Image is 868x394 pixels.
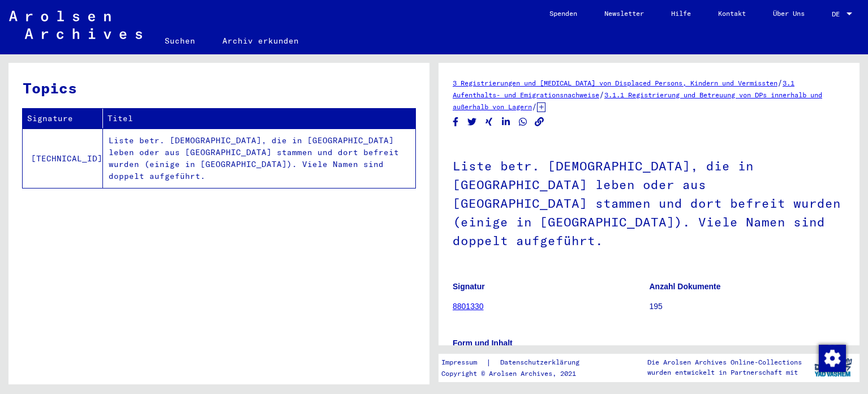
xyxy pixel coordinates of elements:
td: Liste betr. [DEMOGRAPHIC_DATA], die in [GEOGRAPHIC_DATA] leben oder aus [GEOGRAPHIC_DATA] stammen... [103,129,415,188]
button: Copy link [534,115,545,129]
h3: Topics [23,77,415,99]
p: Die Arolsen Archives Online-Collections [647,357,802,367]
img: yv_logo.png [812,353,854,382]
a: Impressum [441,357,486,369]
a: Archiv erkunden [209,27,312,54]
span: / [599,89,604,100]
span: / [532,101,537,112]
button: Share on WhatsApp [517,115,529,129]
img: Arolsen_neg.svg [9,11,142,39]
td: [TECHNICAL_ID] [23,129,103,188]
p: wurden entwickelt in Partnerschaft mit [647,367,802,378]
h1: Liste betr. [DEMOGRAPHIC_DATA], die in [GEOGRAPHIC_DATA] leben oder aus [GEOGRAPHIC_DATA] stammen... [453,140,845,264]
a: 8801330 [453,302,484,311]
a: 3 Registrierungen und [MEDICAL_DATA] von Displaced Persons, Kindern und Vermissten [453,79,777,87]
b: Anzahl Dokumente [650,282,721,291]
p: Copyright © Arolsen Archives, 2021 [441,369,593,379]
img: Zustimmung ändern [819,345,846,372]
span: / [777,78,783,88]
th: Titel [103,109,415,129]
button: Share on Facebook [450,115,462,129]
span: DE [832,10,844,18]
a: Suchen [151,27,209,54]
a: Datenschutzerklärung [491,357,593,369]
button: Share on LinkedIn [500,115,512,129]
b: Form und Inhalt [453,339,513,348]
p: 195 [650,301,846,312]
th: Signature [23,109,103,129]
button: Share on Twitter [466,115,478,129]
div: | [441,357,593,369]
button: Share on Xing [483,115,495,129]
b: Signatur [453,282,485,291]
a: 3.1.1 Registrierung und Betreuung von DPs innerhalb und außerhalb von Lagern [453,91,822,111]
